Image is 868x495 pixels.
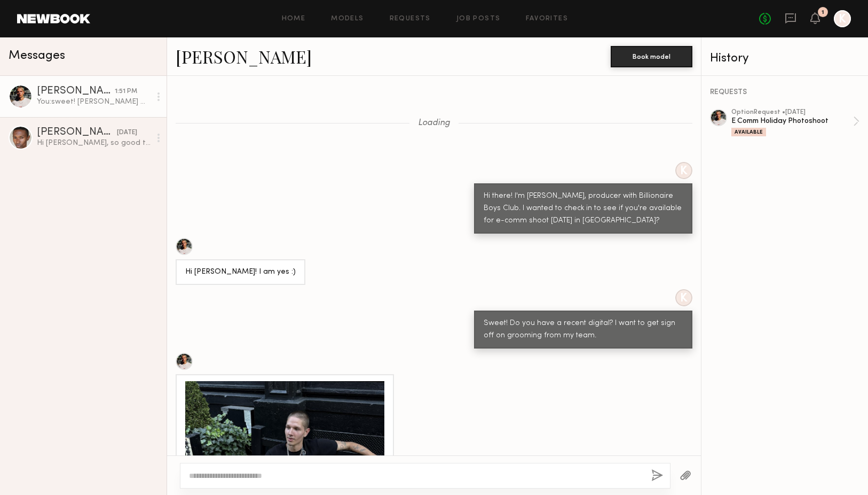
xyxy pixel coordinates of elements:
[484,190,683,227] div: Hi there! I'm [PERSON_NAME], producer with Billionaire Boys Club. I wanted to check in to see if ...
[117,128,137,138] div: [DATE]
[484,318,683,342] div: Sweet! Do you have a recent digital? I want to get sign off on grooming from my team.
[731,109,853,116] div: option Request • [DATE]
[611,46,692,67] button: Book model
[456,16,501,22] a: Job Posts
[710,52,859,65] div: History
[731,116,853,126] div: E Comm Holiday Photoshoot
[526,16,568,22] a: Favorites
[37,97,151,107] div: You: sweet! [PERSON_NAME] will be there assist.
[331,16,364,22] a: Models
[731,109,859,136] a: optionRequest •[DATE]E Comm Holiday PhotoshootAvailable
[37,138,151,148] div: Hi [PERSON_NAME], so good to hear from you, yes i am available for shoot [DATE]
[282,16,306,22] a: Home
[37,86,115,97] div: [PERSON_NAME]
[710,89,859,96] div: REQUESTS
[390,16,431,22] a: Requests
[176,45,312,68] a: [PERSON_NAME]
[731,128,766,136] div: Available
[185,266,296,279] div: Hi [PERSON_NAME]! I am yes :)
[9,50,65,62] span: Messages
[37,127,117,138] div: [PERSON_NAME]
[115,87,137,97] div: 1:51 PM
[418,119,450,128] span: Loading
[834,10,851,27] a: K
[822,10,824,16] div: 1
[611,51,692,60] a: Book model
